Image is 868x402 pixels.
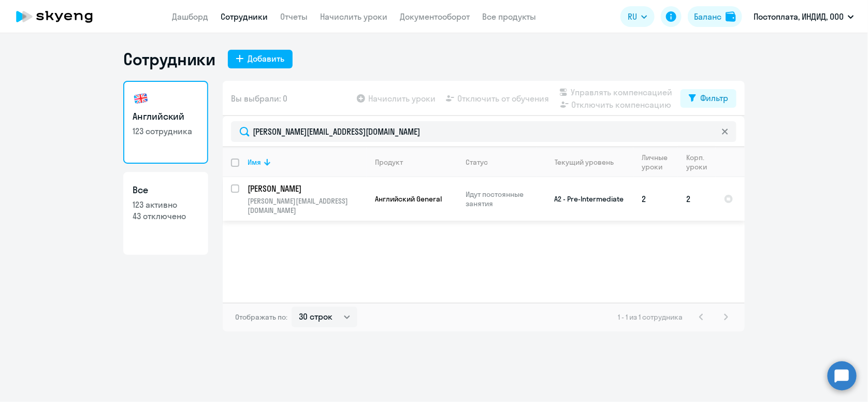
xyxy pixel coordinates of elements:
div: Добавить [248,52,284,65]
div: Имя [248,157,261,167]
div: Баланс [694,10,721,23]
p: 43 отключено [133,210,199,222]
div: Текущий уровень [545,157,633,167]
p: 123 сотрудника [133,125,199,137]
button: Добавить [228,50,293,68]
p: Постоплата, ИНДИД, ООО [754,10,844,23]
td: A2 - Pre-Intermediate [537,177,633,221]
input: Поиск по имени, email, продукту или статусу [231,121,736,142]
span: 1 - 1 из 1 сотрудника [618,312,683,322]
h3: Английский [133,110,199,123]
h1: Сотрудники [123,49,215,69]
td: 2 [678,177,716,221]
button: Фильтр [681,89,736,108]
div: Имя [248,157,366,167]
div: Личные уроки [642,153,671,171]
div: Корп. уроки [686,153,708,171]
p: 123 активно [133,199,199,210]
h3: Все [133,183,199,197]
img: balance [726,11,736,22]
a: Начислить уроки [320,11,387,22]
td: 2 [633,177,678,221]
a: Сотрудники [221,11,268,22]
div: Статус [466,157,537,167]
a: Дашборд [172,11,208,22]
button: Балансbalance [688,6,742,27]
a: Отчеты [280,11,308,22]
a: Все123 активно43 отключено [123,172,208,255]
a: Все продукты [482,11,536,22]
div: Личные уроки [642,153,677,171]
div: Корп. уроки [686,153,715,171]
button: RU [620,6,655,27]
button: Постоплата, ИНДИД, ООО [748,4,859,29]
a: [PERSON_NAME] [248,183,366,194]
div: Текущий уровень [555,157,614,167]
span: Вы выбрали: 0 [231,92,287,105]
a: Документооборот [400,11,470,22]
div: Статус [466,157,488,167]
p: [PERSON_NAME][EMAIL_ADDRESS][DOMAIN_NAME] [248,196,366,215]
div: Продукт [375,157,403,167]
p: [PERSON_NAME] [248,183,365,194]
div: Продукт [375,157,457,167]
span: RU [628,10,637,23]
span: Английский General [375,194,442,204]
p: Идут постоянные занятия [466,190,537,208]
div: Фильтр [700,92,728,104]
span: Отображать по: [235,312,287,322]
img: english [133,90,149,107]
a: Английский123 сотрудника [123,81,208,164]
